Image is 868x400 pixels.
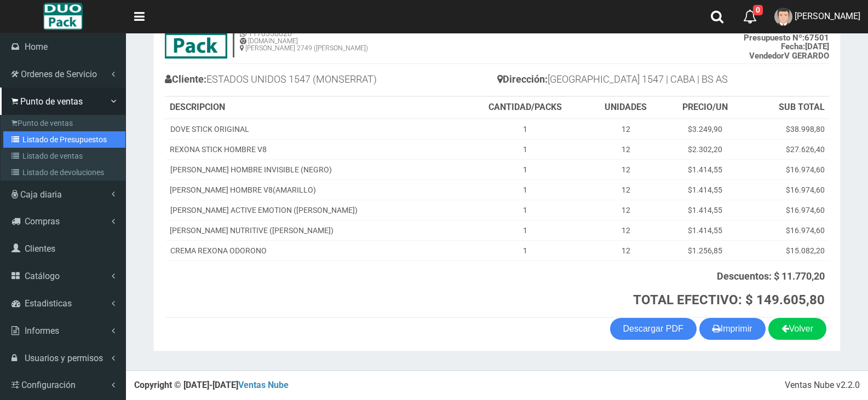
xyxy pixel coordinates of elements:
h6: [DOMAIN_NAME] [PERSON_NAME] 2749 ([PERSON_NAME]) [240,38,368,52]
td: 12 [587,200,664,220]
span: Usuarios y permisos [25,353,103,363]
span: Clientes [25,244,55,254]
a: Punto de ventas [3,115,125,131]
span: Punto de ventas [20,96,83,107]
td: $1.414,55 [664,220,746,240]
div: Ventas Nube v2.2.0 [785,379,860,392]
td: 1 [463,240,587,260]
img: 15ec80cb8f772e35c0579ae6ae841c79.jpg [165,15,227,59]
a: Ventas Nube [238,380,289,390]
td: $15.082,20 [746,240,829,260]
h4: [GEOGRAPHIC_DATA] 1547 | CABA | BS AS [497,71,830,90]
span: Home [25,42,48,52]
td: 1 [463,139,587,159]
strong: Copyright © [DATE]-[DATE] [134,380,289,390]
button: Imprimir [699,318,766,340]
strong: Vendedor [749,51,784,61]
h4: ESTADOS UNIDOS 1547 (MONSERRAT) [165,71,497,90]
a: Volver [768,318,826,340]
td: 12 [587,119,664,140]
td: 12 [587,179,664,200]
th: CANTIDAD/PACKS [463,97,587,119]
strong: Fecha: [781,42,805,51]
b: [DATE] [781,42,829,51]
span: Ordenes de Servicio [21,69,97,79]
span: 0 [753,5,763,15]
td: 12 [587,159,664,179]
span: [PERSON_NAME] [795,11,860,21]
td: $38.998,80 [746,119,829,140]
td: 1 [463,200,587,220]
td: 12 [587,240,664,260]
td: [PERSON_NAME] HOMBRE V8(AMARILLO) [165,179,463,200]
td: [PERSON_NAME] NUTRITIVE ([PERSON_NAME]) [165,220,463,240]
td: DOVE STICK ORIGINAL [165,119,463,140]
span: Caja diaria [20,189,62,200]
a: Descargar PDF [610,318,697,340]
td: $16.974,60 [746,159,829,179]
td: $1.414,55 [664,159,746,179]
td: $3.249,90 [664,119,746,140]
span: Compras [25,216,60,227]
td: $2.302,20 [664,139,746,159]
strong: TOTAL EFECTIVO: $ 149.605,80 [633,292,825,308]
td: 1 [463,220,587,240]
td: 12 [587,139,664,159]
td: $16.974,60 [746,179,829,200]
td: 12 [587,220,664,240]
td: $1.256,85 [664,240,746,260]
td: CREMA REXONA ODORONO [165,240,463,260]
td: 1 [463,179,587,200]
span: Informes [25,326,59,336]
td: REXONA STICK HOMBRE V8 [165,139,463,159]
td: [PERSON_NAME] ACTIVE EMOTION ([PERSON_NAME]) [165,200,463,220]
span: Catálogo [25,271,60,281]
a: Listado de ventas [3,148,125,164]
td: $16.974,60 [746,200,829,220]
th: PRECIO/UN [664,97,746,119]
b: V GERARDO [749,51,829,61]
td: [PERSON_NAME] HOMBRE INVISIBLE (NEGRO) [165,159,463,179]
b: Cliente: [165,73,206,85]
b: 67501 [744,33,829,43]
td: $16.974,60 [746,220,829,240]
td: 1 [463,159,587,179]
b: Dirección: [497,73,548,85]
img: User Image [774,8,792,26]
a: Listado de devoluciones [3,164,125,181]
th: UNIDADES [587,97,664,119]
td: $1.414,55 [664,179,746,200]
strong: Descuentos: $ 11.770,20 [717,270,825,282]
a: Listado de Presupuestos [3,131,125,148]
span: Estadisticas [25,298,72,309]
th: DESCRIPCION [165,97,463,119]
td: $1.414,55 [664,200,746,220]
th: SUB TOTAL [746,97,829,119]
img: Logo grande [43,3,82,30]
strong: Presupuesto Nº: [744,33,804,43]
td: $27.626,40 [746,139,829,159]
td: 1 [463,119,587,140]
